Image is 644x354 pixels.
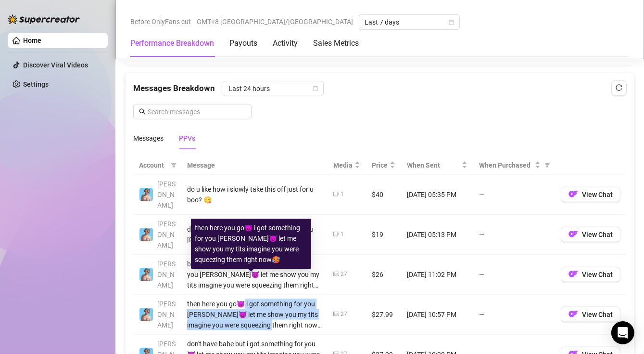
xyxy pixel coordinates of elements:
input: Search messages [148,106,246,117]
a: OFView Chat [561,273,620,280]
td: $27.99 [366,295,401,335]
img: OF [568,269,578,279]
span: picture [333,311,339,317]
span: calendar [449,19,455,25]
div: 27 [341,270,347,279]
a: Settings [23,80,49,88]
th: Media [328,156,366,175]
th: When Purchased [473,156,555,175]
span: video-camera [333,231,339,237]
button: OFView Chat [561,267,620,282]
span: Last 7 days [365,15,454,29]
span: Price [372,160,388,170]
span: [PERSON_NAME] [157,260,176,289]
div: then here you go😈 i got something for you [PERSON_NAME]😈 let me show you my tits imagine you were... [195,223,307,265]
a: Discover Viral Videos [23,61,88,69]
th: Price [366,156,401,175]
td: — [473,215,555,255]
div: then here you go😈 i got something for you [PERSON_NAME]😈 let me show you my tits imagine you were... [187,299,322,330]
span: search [139,108,146,115]
span: When Sent [407,160,460,170]
td: $26 [366,255,401,295]
div: do u like how i slowly take this off just for u [PERSON_NAME]? 😋 [187,224,322,245]
img: Vanessa [139,308,153,321]
div: but if you want something naughtier i got you [PERSON_NAME]😈 let me show you my tits imagine you ... [187,259,322,290]
td: $40 [366,175,401,215]
span: calendar [313,86,318,92]
td: — [473,255,555,295]
div: 27 [341,310,347,319]
div: Sales Metrics [313,38,359,49]
div: 1 [341,190,344,199]
span: filter [543,158,552,172]
div: Open Intercom Messenger [611,321,634,344]
span: Last 24 hours [228,81,318,96]
div: Payouts [229,38,257,49]
span: GMT+8 [GEOGRAPHIC_DATA]/[GEOGRAPHIC_DATA] [197,14,353,29]
div: Activity [273,38,298,49]
span: View Chat [582,311,613,318]
a: OFView Chat [561,233,620,240]
button: OFView Chat [561,227,620,242]
span: picture [333,271,339,277]
span: filter [171,162,177,168]
td: [DATE] 10:57 PM [401,295,473,335]
a: Home [23,37,41,44]
img: OF [568,229,578,239]
img: Vanessa [139,268,153,281]
span: [PERSON_NAME] [157,180,176,209]
td: — [473,175,555,215]
div: PPVs [179,133,195,144]
span: [PERSON_NAME] [157,300,176,329]
span: filter [544,162,550,168]
span: When Purchased [479,160,533,170]
img: Vanessa [139,228,153,241]
button: OFView Chat [561,187,620,202]
td: [DATE] 05:35 PM [401,175,473,215]
img: OF [568,309,578,319]
span: View Chat [582,231,613,238]
a: OFView Chat [561,193,620,200]
span: Before OnlyFans cut [130,14,191,29]
th: When Sent [401,156,473,175]
span: Media [333,160,353,170]
td: — [473,295,555,335]
span: [PERSON_NAME] [157,220,176,249]
td: $19 [366,215,401,255]
a: OFView Chat [561,313,620,320]
div: Messages Breakdown [133,81,626,96]
button: OFView Chat [561,307,620,322]
td: [DATE] 11:02 PM [401,255,473,295]
img: logo-BBDzfeDw.svg [8,14,80,24]
div: do u like how i slowly take this off just for u boo? 😋 [187,184,322,205]
span: video-camera [333,191,339,197]
div: 1 [341,230,344,239]
img: Vanessa [139,188,153,201]
div: Performance Breakdown [130,38,214,49]
span: filter [169,158,178,172]
img: OF [568,189,578,199]
span: View Chat [582,191,613,198]
td: [DATE] 05:13 PM [401,215,473,255]
span: reload [616,84,622,91]
div: Messages [133,133,164,144]
th: Message [181,156,328,175]
span: Account [139,160,167,170]
span: View Chat [582,271,613,278]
